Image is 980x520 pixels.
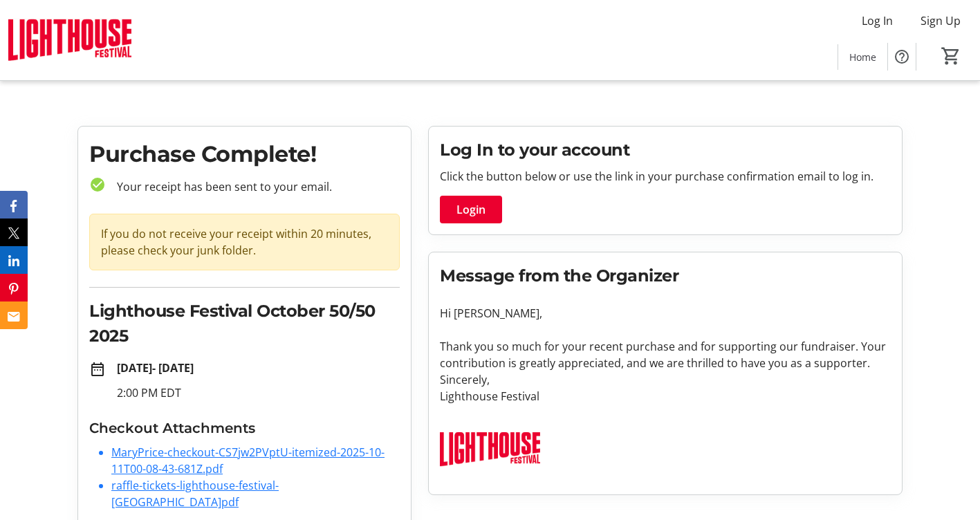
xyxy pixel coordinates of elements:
[111,445,385,476] a: MaryPrice-checkout-CS7jw2PVptU-itemized-2025-10-11T00-08-43-681Z.pdf
[440,138,891,162] h2: Log In to your account
[440,421,540,478] img: Lighthouse Festival logo
[89,418,400,438] h3: Checkout Attachments
[8,6,131,75] img: Lighthouse Festival's Logo
[838,44,887,70] a: Home
[440,338,891,371] p: Thank you so much for your recent purchase and for supporting our fundraiser. Your contribution i...
[89,138,400,171] h1: Purchase Complete!
[89,176,106,193] mat-icon: check_circle
[909,10,972,32] button: Sign Up
[117,360,194,375] strong: [DATE] - [DATE]
[456,201,486,218] span: Login
[440,305,891,322] p: Hi [PERSON_NAME],
[106,178,400,195] p: Your receipt has been sent to your email.
[440,196,502,223] button: Login
[440,168,891,185] p: Click the button below or use the link in your purchase confirmation email to log in.
[89,214,400,270] div: If you do not receive your receipt within 20 minutes, please check your junk folder.
[862,12,893,29] span: Log In
[921,12,961,29] span: Sign Up
[849,50,876,64] span: Home
[89,361,106,378] mat-icon: date_range
[111,478,279,510] a: raffle-tickets-lighthouse-festival-[GEOGRAPHIC_DATA]pdf
[888,43,916,71] button: Help
[440,388,891,405] p: Lighthouse Festival
[117,384,400,401] p: 2:00 PM EDT
[440,371,891,388] p: Sincerely,
[851,10,904,32] button: Log In
[440,263,891,288] h2: Message from the Organizer
[89,299,400,349] h2: Lighthouse Festival October 50/50 2025
[939,44,963,68] button: Cart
